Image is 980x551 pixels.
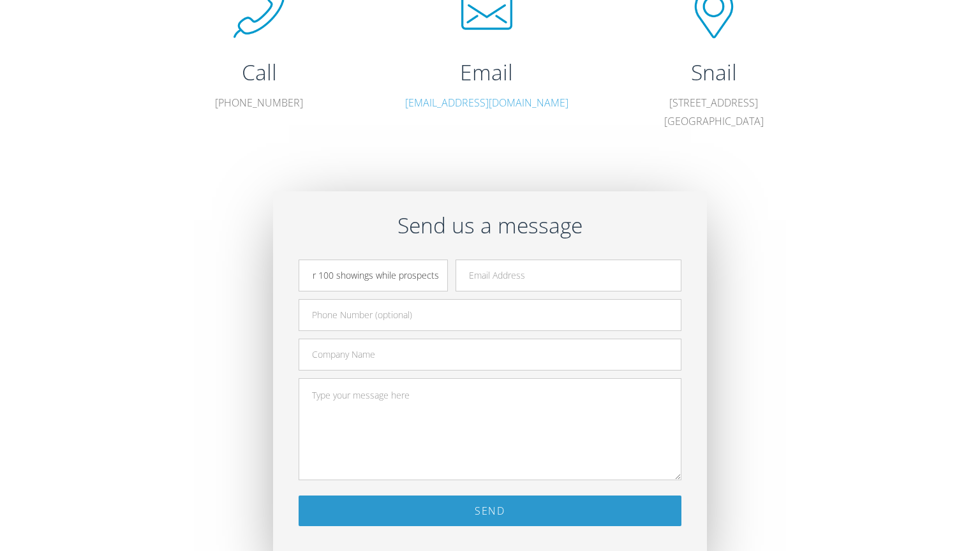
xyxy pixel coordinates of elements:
[401,57,573,87] h2: Email
[173,94,345,112] p: [PHONE_NUMBER]
[456,260,681,291] input: Email Address
[299,299,681,331] input: Phone Number (optional)
[299,339,681,371] input: Company Name
[299,496,681,526] input: Send
[405,96,568,110] a: [EMAIL_ADDRESS][DOMAIN_NAME]
[299,260,448,291] input: Name
[299,210,681,240] h2: Send us a message
[628,57,800,87] h2: Snail
[173,57,345,87] h2: Call
[628,94,800,131] p: [STREET_ADDRESS] [GEOGRAPHIC_DATA]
